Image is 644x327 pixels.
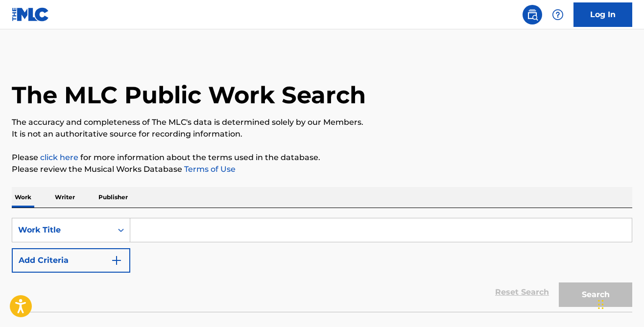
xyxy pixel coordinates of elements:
div: Work Title [18,224,106,236]
a: click here [40,153,78,162]
a: Terms of Use [182,164,236,174]
p: Work [12,187,34,208]
form: Search Form [12,218,632,312]
p: Please review the Musical Works Database [12,163,632,175]
p: Writer [52,187,78,208]
a: Public Search [523,5,542,24]
div: Help [548,5,568,24]
p: Publisher [95,187,131,208]
img: 9d2ae6d4665cec9f34b9.svg [111,255,122,266]
a: Log In [573,2,632,27]
h1: The MLC Public Work Search [12,80,366,110]
img: MLC Logo [12,7,49,22]
iframe: Chat Widget [595,280,644,327]
button: Add Criteria [12,248,130,273]
div: Drag [598,290,604,319]
p: The accuracy and completeness of The MLC's data is determined solely by our Members. [12,117,632,128]
img: search [526,9,538,21]
p: Please for more information about the terms used in the database. [12,152,632,163]
img: help [552,9,564,21]
p: It is not an authoritative source for recording information. [12,128,632,140]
